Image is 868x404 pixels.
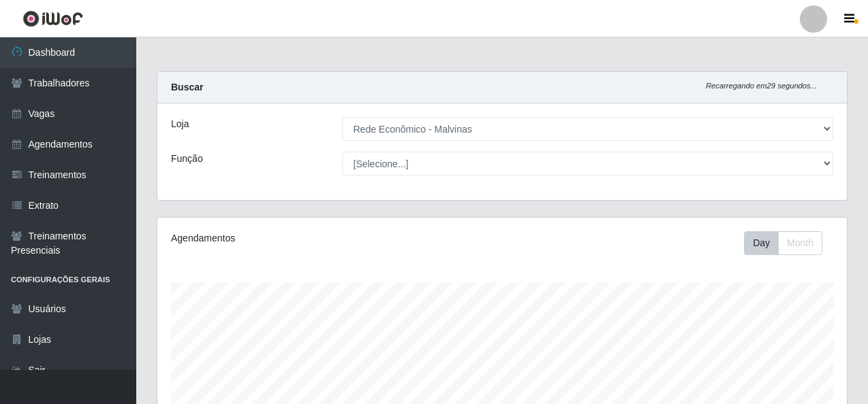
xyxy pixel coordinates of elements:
label: Loja [171,117,189,131]
label: Função [171,152,203,166]
div: Agendamentos [171,231,435,246]
div: Toolbar with button groups [744,231,833,255]
button: Day [744,231,779,255]
strong: Buscar [171,82,203,92]
i: Recarregando em 29 segundos... [706,82,817,90]
div: First group [744,231,822,255]
img: CoreUI Logo [22,10,83,27]
button: Month [778,231,822,255]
